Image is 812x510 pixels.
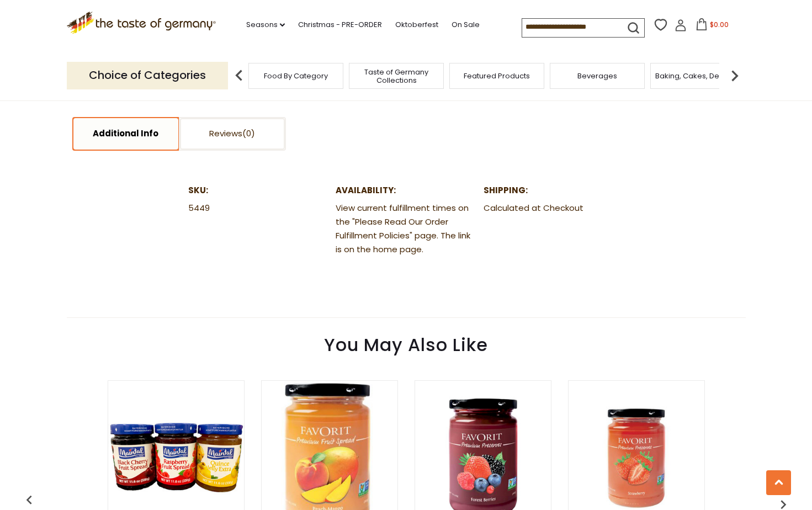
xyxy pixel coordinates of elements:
[689,18,736,35] button: $0.00
[352,68,441,84] a: Taste of Germany Collections
[464,72,530,80] a: Featured Products
[655,72,741,80] a: Baking, Cakes, Desserts
[180,118,285,150] a: Reviews
[484,184,624,198] dt: Shipping:
[452,19,480,31] a: On Sale
[298,19,382,31] a: Christmas - PRE-ORDER
[20,491,38,509] img: previous arrow
[395,19,438,31] a: Oktoberfest
[246,19,285,31] a: Seasons
[188,201,328,215] dd: 5449
[336,184,476,198] dt: Availability:
[724,65,746,87] img: next arrow
[264,72,328,80] a: Food By Category
[23,318,790,366] div: You May Also Like
[228,65,250,87] img: previous arrow
[710,20,729,29] span: $0.00
[336,201,476,257] dd: View current fulfillment times on the "Please Read Our Order Fulfillment Policies" page. The link...
[73,118,178,150] a: Additional Info
[577,72,617,80] a: Beverages
[188,184,328,198] dt: SKU:
[484,201,624,215] dd: Calculated at Checkout
[67,62,228,89] p: Choice of Categories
